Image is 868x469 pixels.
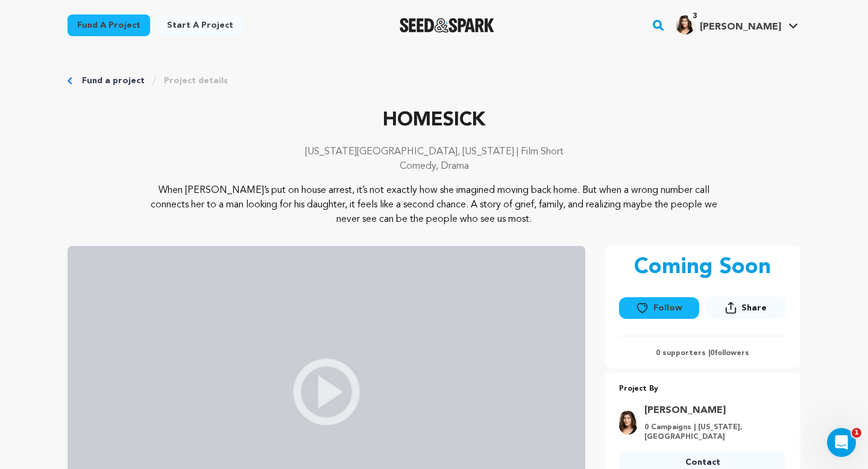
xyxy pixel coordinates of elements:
span: [PERSON_NAME] [700,22,781,32]
span: 1 [852,428,861,438]
div: Breadcrumb [68,75,800,87]
span: Share [741,302,767,314]
p: 0 supporters | followers [619,348,786,358]
p: When [PERSON_NAME]’s put on house arrest, it’s not exactly how she imagined moving back home. But... [141,183,728,227]
img: Seed&Spark Logo Dark Mode [400,18,494,33]
button: Follow [619,297,699,319]
img: df1ab2fb29c1205b.png [676,15,695,34]
span: 3 [688,10,702,22]
a: Goto Michelle Askew profile [644,403,779,418]
a: Seed&Spark Homepage [400,18,494,33]
a: Michelle A.'s Profile [673,13,800,34]
span: Michelle A.'s Profile [673,13,800,38]
span: Share [706,297,786,324]
p: Coming Soon [634,256,771,280]
button: Share [706,297,786,319]
div: Michelle A.'s Profile [676,15,781,34]
p: [US_STATE][GEOGRAPHIC_DATA], [US_STATE] | Film Short [68,145,800,159]
p: Comedy, Drama [68,159,800,174]
p: Project By [619,382,786,396]
a: Fund a project [82,75,145,87]
p: HOMESICK [68,106,800,135]
p: 0 Campaigns | [US_STATE], [GEOGRAPHIC_DATA] [644,423,779,442]
iframe: Intercom live chat [827,428,856,457]
img: df1ab2fb29c1205b.png [619,411,637,435]
a: Fund a project [68,14,150,36]
a: Project details [164,75,228,87]
span: 0 [710,350,714,357]
a: Start a project [157,14,243,36]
